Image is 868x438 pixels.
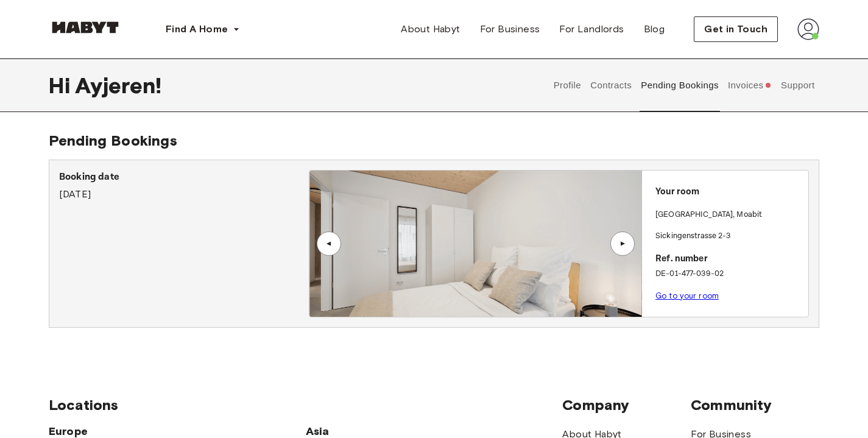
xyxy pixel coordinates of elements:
button: Contracts [589,58,633,112]
span: Blog [644,22,665,37]
p: Sickingenstrasse 2-3 [655,230,803,242]
div: ▲ [323,240,335,247]
a: For Landlords [549,17,633,41]
button: Get in Touch [694,16,778,42]
p: Ref. number [655,252,803,266]
img: Habyt [49,21,122,34]
span: Get in Touch [704,22,767,37]
button: Invoices [726,58,773,112]
div: ▲ [616,240,629,247]
a: For Business [470,17,550,41]
div: [DATE] [59,170,309,202]
span: About Habyt [401,22,460,37]
a: About Habyt [391,17,470,41]
p: DE-01-477-039-02 [655,268,803,280]
button: Profile [552,58,583,112]
img: Image of the room [309,171,642,317]
a: Go to your room [655,291,719,300]
div: user profile tabs [549,58,819,112]
button: Pending Bookings [640,58,721,112]
span: For Business [480,22,540,37]
button: Find A Home [156,17,250,41]
span: Find A Home [166,22,228,37]
span: Ayjeren ! [75,72,161,98]
img: avatar [797,18,819,40]
span: Company [562,396,691,414]
button: Support [779,58,816,112]
span: Community [691,396,819,414]
span: For Landlords [559,22,624,37]
p: [GEOGRAPHIC_DATA] , Moabit [655,209,762,221]
span: Pending Bookings [49,132,177,149]
span: Hi [49,72,75,98]
span: Locations [49,396,562,414]
p: Booking date [59,170,309,185]
p: Your room [655,185,803,199]
a: Blog [634,17,675,41]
